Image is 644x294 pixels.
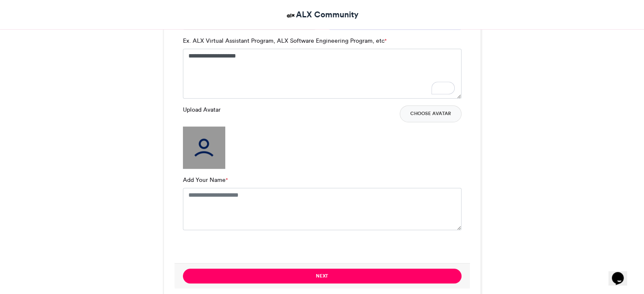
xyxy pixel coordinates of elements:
[285,10,296,21] img: ALX Community
[400,105,462,122] button: Choose Avatar
[183,126,225,169] img: user_filled.png
[183,269,462,283] button: Next
[608,260,636,286] iframe: chat widget
[183,105,221,114] label: Upload Avatar
[183,176,228,184] label: Add Your Name
[183,36,387,45] label: Ex. ALX Virtual Assistant Program, ALX Software Engineering Program, etc
[285,8,359,21] a: ALX Community
[183,49,462,99] textarea: To enrich screen reader interactions, please activate Accessibility in Grammarly extension settings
